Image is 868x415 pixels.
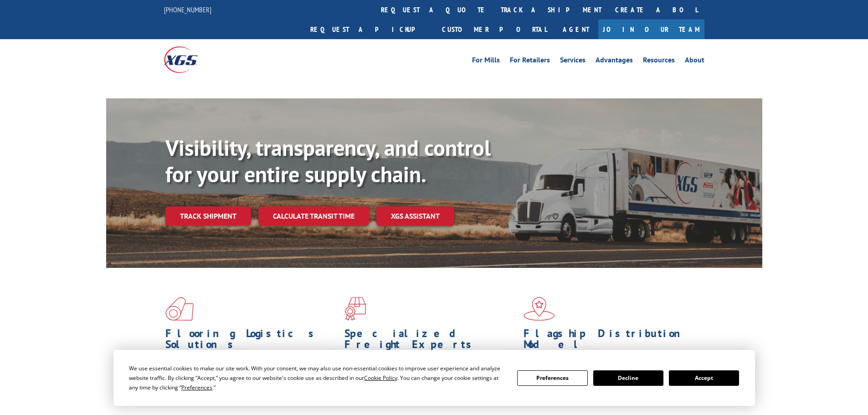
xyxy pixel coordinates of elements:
[376,206,454,226] a: XGS ASSISTANT
[510,56,550,67] a: For Retailers
[560,56,586,67] a: Services
[524,328,696,354] h1: Flagship Distribution Model
[165,297,194,321] img: xgs-icon-total-supply-chain-intelligence-red
[435,20,554,39] a: Customer Portal
[165,206,251,225] a: Track shipment
[685,56,704,67] a: About
[165,328,338,354] h1: Flooring Logistics Solutions
[344,297,366,321] img: xgs-icon-focused-on-flooring-red
[344,328,517,354] h1: Specialized Freight Experts
[596,56,633,67] a: Advantages
[554,20,598,39] a: Agent
[593,370,663,386] button: Decline
[258,206,369,226] a: Calculate transit time
[165,133,491,188] b: Visibility, transparency, and control for your entire supply chain.
[164,5,211,14] a: [PHONE_NUMBER]
[669,370,739,386] button: Accept
[643,56,675,67] a: Resources
[364,374,397,382] span: Cookie Policy
[598,20,704,39] a: Join Our Team
[524,297,555,321] img: xgs-icon-flagship-distribution-model-red
[113,350,755,406] div: Cookie Consent Prompt
[303,20,435,39] a: Request a pickup
[517,370,587,386] button: Preferences
[181,384,212,391] span: Preferences
[472,56,500,67] a: For Mills
[129,364,506,392] div: We use essential cookies to make our site work. With your consent, we may also use non-essential ...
